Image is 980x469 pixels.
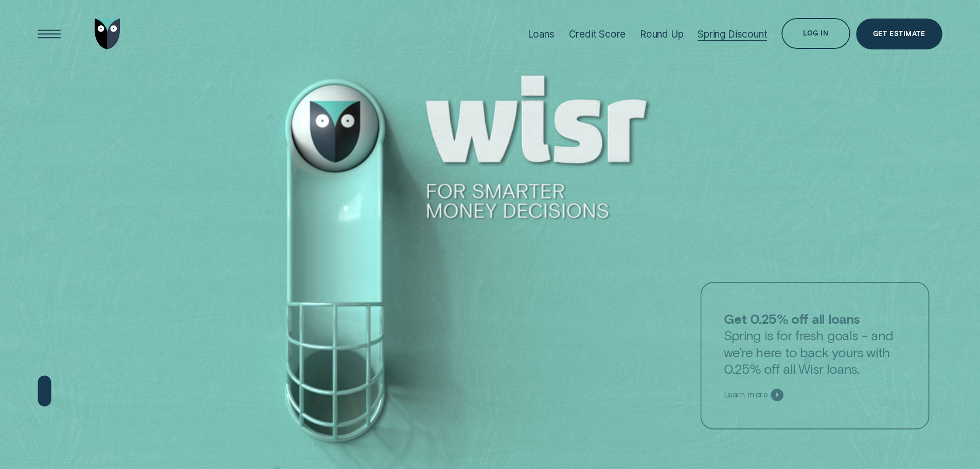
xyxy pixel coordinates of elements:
[569,28,626,40] div: Credit Score
[724,310,906,377] p: Spring is for fresh goals - and we’re here to back yours with 0.25% off all Wisr loans.
[34,19,65,49] button: Open Menu
[781,18,850,49] button: Log in
[856,19,942,49] a: Get Estimate
[640,28,684,40] div: Round Up
[698,28,767,40] div: Spring Discount
[95,19,120,49] img: Wisr
[724,310,860,326] strong: Get 0.25% off all loans
[701,282,930,429] a: Get 0.25% off all loansSpring is for fresh goals - and we’re here to back yours with 0.25% off al...
[724,390,768,400] span: Learn more
[528,28,555,40] div: Loans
